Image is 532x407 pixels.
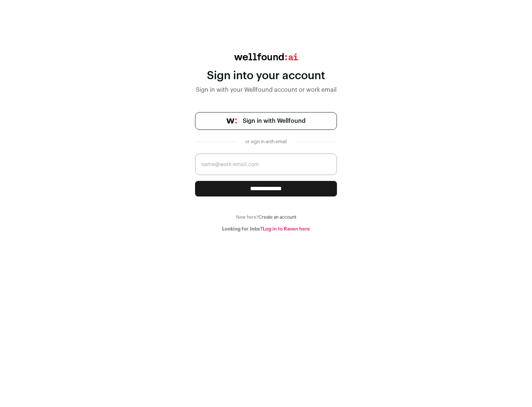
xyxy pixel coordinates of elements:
[195,154,337,175] input: name@work-email.com
[226,118,237,124] img: wellfound-symbol-flush-black-fb3c872781a75f747ccb3a119075da62bfe97bd399995f84a933054e44a575c4.png
[259,215,296,219] a: Create an account
[242,139,290,145] div: or sign in with email
[195,226,337,232] div: Looking for Jobs?
[195,69,337,83] div: Sign into your account
[263,226,310,231] a: Log in to Raven here
[195,112,337,130] a: Sign in with Wellfound
[195,85,337,94] div: Sign in with your Wellfound account or work email
[195,214,337,220] div: New here?
[243,117,306,125] span: Sign in with Wellfound
[234,53,298,60] img: wellfound:ai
